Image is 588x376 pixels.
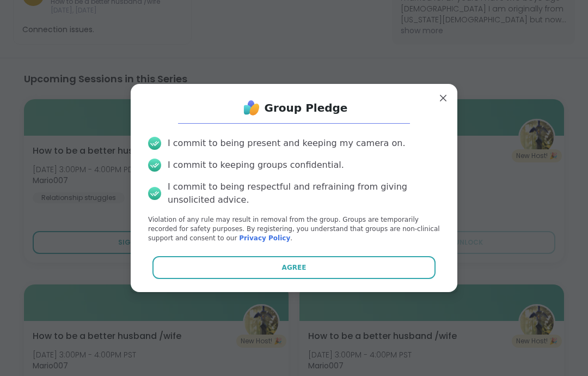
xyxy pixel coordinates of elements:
span: Agree [282,263,307,272]
img: ShareWell Logo [241,97,262,119]
h1: Group Pledge [265,100,348,116]
div: I commit to being respectful and refraining from giving unsolicited advice. [168,180,440,207]
div: I commit to keeping groups confidential. [168,159,344,172]
button: Agree [152,256,436,279]
p: Violation of any rule may result in removal from the group. Groups are temporarily recorded for s... [148,215,440,242]
div: I commit to being present and keeping my camera on. [168,137,405,150]
a: Privacy Policy [239,234,290,242]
